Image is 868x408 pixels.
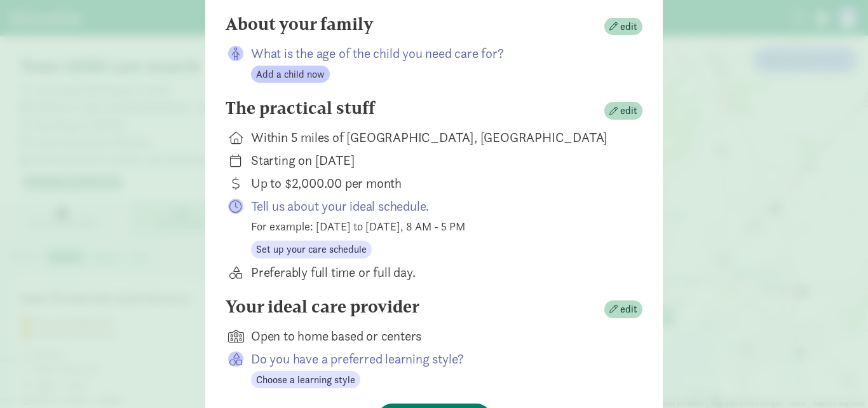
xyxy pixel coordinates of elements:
[251,327,622,345] div: Open to home based or centers
[251,151,622,169] div: Starting on [DATE]
[251,45,622,62] p: What is the age of the child you need care for?
[620,19,637,34] span: edit
[251,371,360,389] button: Choose a learning style
[251,241,372,258] button: Set up your care schedule
[604,102,642,120] button: edit
[256,67,325,82] span: Add a child now
[251,264,622,281] div: Preferably full time or full day.
[620,302,637,317] span: edit
[226,14,374,34] h4: About your family
[256,242,367,257] span: Set up your care schedule
[604,18,642,36] button: edit
[226,98,375,118] h4: The practical stuff
[251,174,622,192] div: Up to $2,000.00 per month
[251,66,330,83] button: Add a child now
[226,297,419,317] h4: Your ideal care provider
[620,103,637,118] span: edit
[251,350,622,368] p: Do you have a preferred learning style?
[251,197,622,215] p: Tell us about your ideal schedule.
[604,300,642,318] button: edit
[256,372,355,388] span: Choose a learning style
[251,218,622,235] div: For example: [DATE] to [DATE], 8 AM - 5 PM
[251,129,622,146] div: Within 5 miles of [GEOGRAPHIC_DATA], [GEOGRAPHIC_DATA]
